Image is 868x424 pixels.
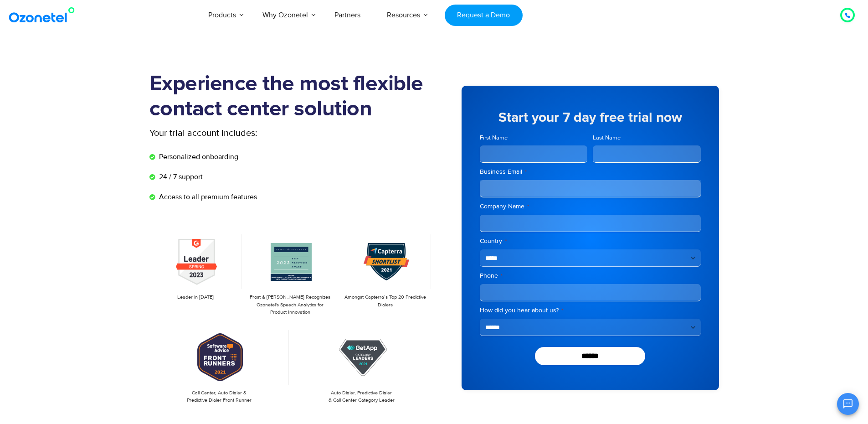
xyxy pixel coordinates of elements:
label: Company Name [480,202,701,211]
span: Personalized onboarding [157,151,238,162]
p: Your trial account includes: [149,126,366,140]
p: Leader in [DATE] [154,294,237,301]
p: Call Center, Auto Dialer & Predictive Dialer Front Runner [154,389,285,404]
h1: Experience the most flexible contact center solution [149,72,434,122]
h5: Start your 7 day free trial now [480,111,701,124]
label: Country [480,237,701,246]
label: First Name [480,134,588,142]
button: Open chat [837,393,859,415]
label: Business Email [480,167,701,176]
label: Last Name [593,134,701,142]
p: Amongst Capterra’s Top 20 Predictive Dialers [344,294,426,309]
span: Access to all premium features [157,191,257,202]
span: 24 / 7 support [157,171,203,182]
label: How did you hear about us? [480,306,701,315]
label: Phone [480,271,701,280]
p: Frost & [PERSON_NAME] Recognizes Ozonetel's Speech Analytics for Product Innovation [249,294,332,316]
p: Auto Dialer, Predictive Dialer & Call Center Category Leader [296,389,427,404]
a: Request a Demo [445,5,523,26]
